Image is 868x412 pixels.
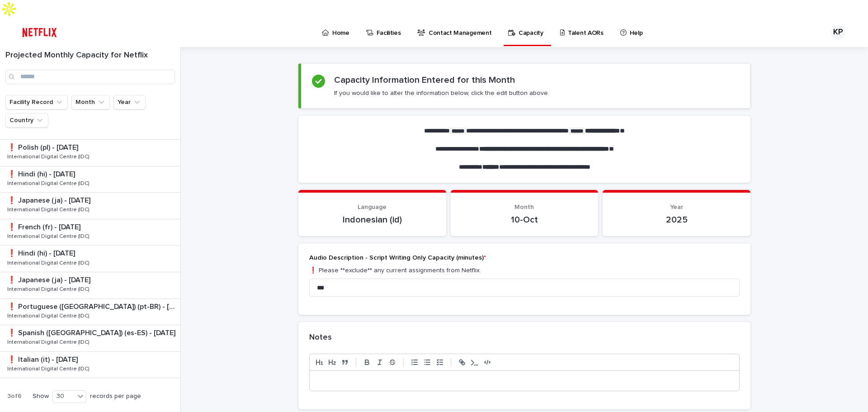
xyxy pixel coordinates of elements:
p: ❗️ Spanish ([GEOGRAPHIC_DATA]) (es-ES) - [DATE] [7,327,177,337]
p: Show [33,393,49,400]
input: Search [5,70,175,84]
h2: Capacity Information Entered for this Month [334,75,515,85]
p: International Digital Centre (IDC) [7,205,91,213]
span: Year [670,204,683,210]
button: Country [5,113,48,128]
p: International Digital Centre (IDC) [7,232,91,240]
a: Talent AORs [559,18,608,46]
p: Indonesian (id) [309,214,435,225]
p: 2025 [613,214,740,225]
p: International Digital Centre (IDC) [7,152,91,160]
p: ❗️ Polish (pl) - [DATE] [7,142,80,152]
p: ❗️ Please **exclude** any current assignments from Netflix. [309,266,740,275]
p: Help [630,18,643,37]
p: International Digital Centre (IDC) [7,364,91,372]
p: ❗️ Japanese (ja) - [DATE] [7,194,92,205]
h2: Notes [309,333,332,343]
p: ❗️ Hindi (hi) - [DATE] [7,247,77,258]
button: Facility Record [5,95,68,109]
button: Month [71,95,110,109]
p: Capacity [519,18,543,37]
p: ❗️ Italian (it) - [DATE] [7,354,80,364]
a: Facilities [365,18,405,46]
p: ❗️ French (fr) - [DATE] [7,221,82,232]
p: Contact Management [429,18,491,37]
button: Year [113,95,146,109]
p: International Digital Centre (IDC) [7,311,91,319]
a: Contact Management [416,18,495,46]
p: International Digital Centre (IDC) [7,284,91,293]
p: ❗️ Hindi (hi) - [DATE] [7,168,77,179]
span: Month [514,204,534,210]
p: Home [332,18,349,37]
span: Language [358,204,387,210]
p: 10-Oct [462,214,588,225]
p: Facilities [377,18,401,37]
a: Help [619,18,647,46]
p: International Digital Centre (IDC) [7,337,91,346]
p: International Digital Centre (IDC) [7,258,91,266]
p: International Digital Centre (IDC) [7,179,91,187]
p: records per page [90,393,141,400]
p: Talent AORs [568,18,604,37]
p: ❗️ Portuguese ([GEOGRAPHIC_DATA]) (pt-BR) - [DATE] [7,301,179,311]
a: Home [321,18,354,46]
img: ifQbXi3ZQGMSEF7WDB7W [18,24,61,42]
p: If you would like to alter the information below, click the edit button above. [334,89,549,97]
div: KP [831,25,845,40]
a: Capacity [507,18,547,45]
span: Audio Description - Script Writing Only Capacity (minutes) [309,255,486,261]
h1: Projected Monthly Capacity for Netflix [5,51,175,61]
div: 30 [53,392,75,401]
p: ❗️ Japanese (ja) - [DATE] [7,274,92,284]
